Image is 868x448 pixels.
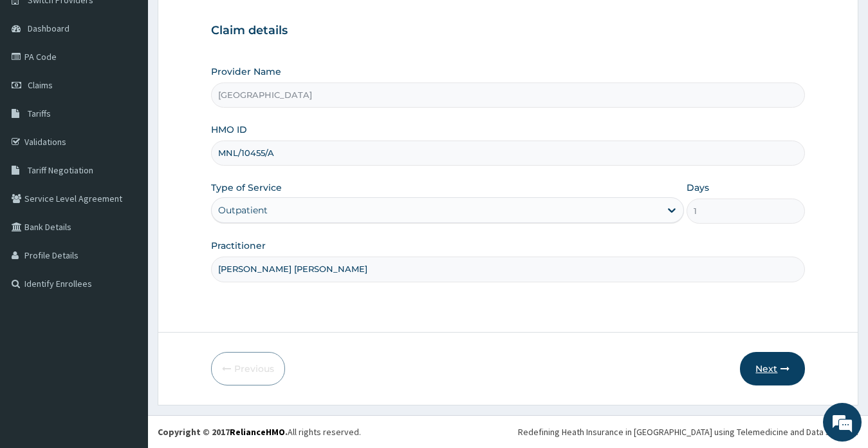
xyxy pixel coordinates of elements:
span: Tariff Negotiation [28,164,93,176]
span: Claims [28,79,53,91]
button: Next [740,352,805,385]
label: Provider Name [211,65,281,78]
h3: Claim details [211,24,806,38]
div: Redefining Heath Insurance in [GEOGRAPHIC_DATA] using Telemedicine and Data Science! [518,425,858,438]
label: Days [687,181,709,194]
label: Practitioner [211,239,266,252]
input: Enter HMO ID [211,141,806,166]
input: Enter Name [211,257,806,282]
label: Type of Service [211,181,282,194]
footer: All rights reserved. [148,415,868,448]
a: RelianceHMO [230,426,285,438]
div: Outpatient [218,204,268,217]
label: HMO ID [211,123,247,136]
strong: Copyright © 2017 . [158,426,288,438]
button: Previous [211,352,285,385]
span: Dashboard [28,23,69,34]
span: Tariffs [28,108,51,119]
